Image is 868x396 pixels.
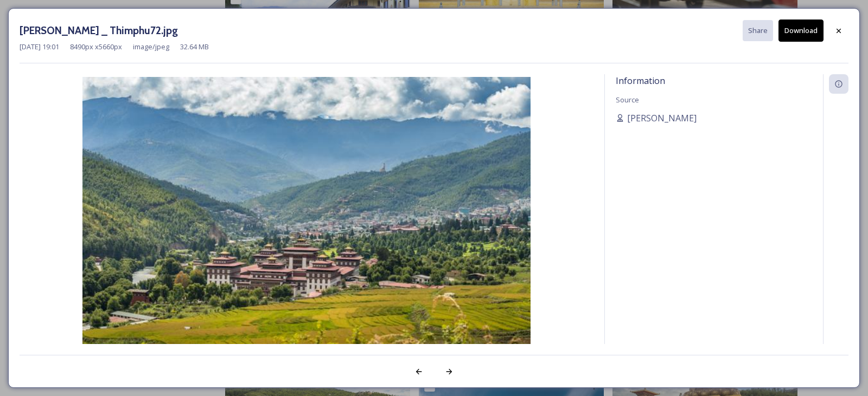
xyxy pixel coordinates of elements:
button: Download [778,20,824,42]
button: Share [743,20,773,41]
span: Source [616,95,639,105]
span: [PERSON_NAME] [627,112,697,125]
span: [DATE] 19:01 [20,42,59,52]
img: Marcus%2520Westberg%2520_%2520Thimphu72.jpg [20,77,593,375]
span: image/jpeg [133,42,169,52]
span: 8490 px x 5660 px [70,42,122,52]
span: 32.64 MB [180,42,209,52]
span: Information [616,75,665,87]
h3: [PERSON_NAME] _ Thimphu72.jpg [20,23,178,38]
